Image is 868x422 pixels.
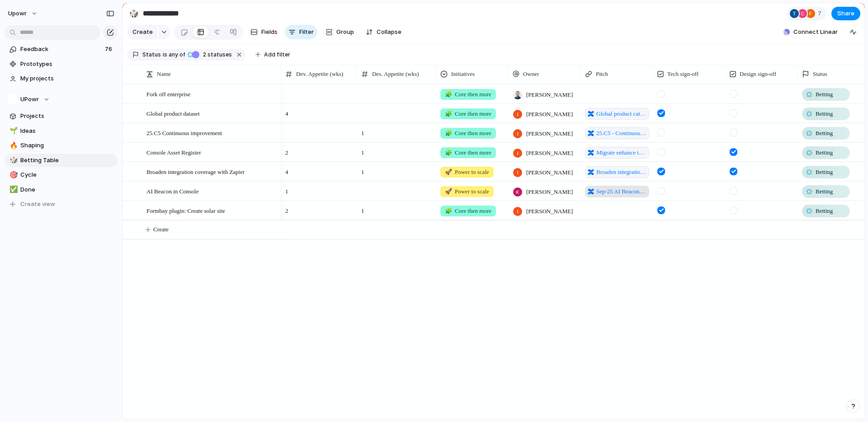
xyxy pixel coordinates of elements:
[526,207,573,216] span: [PERSON_NAME]
[336,28,354,37] span: Group
[20,127,114,136] span: Ideas
[585,147,649,159] a: Migrate enhance the Asset Register
[5,139,118,152] a: 🔥Shaping
[445,109,491,118] span: Core then more
[247,25,281,39] button: Fields
[451,70,475,79] span: Initiatives
[445,149,452,156] span: 🧩
[153,225,169,234] span: Create
[142,51,161,59] span: Status
[585,127,649,139] a: 25.C5 - Continuous improvement pitch items
[200,51,208,58] span: 2
[167,51,185,59] span: any of
[816,90,833,99] span: Betting
[445,129,491,138] span: Core then more
[20,170,114,179] span: Cycle
[299,28,314,37] span: Filter
[8,127,17,136] button: 🌱
[813,70,827,79] span: Status
[20,60,114,69] span: Prototypes
[377,28,401,37] span: Collapse
[282,143,357,157] span: 2
[818,9,824,18] span: 7
[740,70,776,79] span: Design sign-off
[146,89,190,99] span: Fork off enterprise
[445,148,491,157] span: Core then more
[9,184,16,195] div: ✅
[816,129,833,138] span: Betting
[9,141,16,151] div: 🔥
[596,109,646,118] span: Global product catalogue dataset
[20,74,114,83] span: My projects
[816,109,833,118] span: Betting
[146,166,245,177] span: Broaden integration coverage with Zapier
[526,110,573,119] span: [PERSON_NAME]
[132,28,153,37] span: Create
[831,7,860,20] button: Share
[250,48,296,61] button: Add filter
[296,70,343,79] span: Dev. Appetite (wks)
[161,50,187,60] button: isany of
[667,70,698,79] span: Tech sign-off
[526,188,573,197] span: [PERSON_NAME]
[445,168,489,177] span: Power to scale
[261,28,278,37] span: Fields
[816,168,833,177] span: Betting
[20,141,114,150] span: Shaping
[9,170,16,180] div: 🎯
[146,186,198,196] span: AI Beacon in Console
[445,188,452,195] span: 🚀
[20,112,114,121] span: Projects
[445,169,452,175] span: 🚀
[20,200,55,209] span: Create view
[596,187,646,196] span: Sep-25 AI Beacon inside Console to improve Customer Self-Service Feedback pitch
[5,42,118,56] a: Feedback76
[358,124,436,138] span: 1
[9,126,16,136] div: 🌱
[585,186,649,197] a: Sep-25 AI Beacon inside Console to improve Customer Self-Service Feedback pitch
[362,25,405,39] button: Collapse
[5,124,118,138] a: 🌱Ideas
[358,163,436,177] span: 1
[200,51,232,59] span: statuses
[526,149,573,158] span: [PERSON_NAME]
[127,25,157,39] button: Create
[445,130,452,136] span: 🧩
[8,156,17,165] button: 🎲
[358,143,436,157] span: 1
[20,95,39,104] span: UPowr
[816,148,833,157] span: Betting
[596,168,646,177] span: Broaden integration coverage with Zapier
[445,91,452,98] span: 🧩
[585,166,649,178] a: Broaden integration coverage with Zapier
[129,7,139,19] div: 🎲
[285,25,317,39] button: Filter
[372,70,419,79] span: Des. Appetite (wks)
[9,155,16,165] div: 🎲
[5,183,118,197] div: ✅Done
[282,104,357,118] span: 4
[20,45,102,54] span: Feedback
[146,205,225,216] span: Formbay plugin: Create solar site
[793,28,838,37] span: Connect Linear
[780,25,841,39] button: Connect Linear
[20,185,114,194] span: Done
[358,202,436,216] span: 1
[5,154,118,167] a: 🎲Betting Table
[282,163,357,177] span: 4
[837,9,854,18] span: Share
[8,9,27,18] span: upowr
[816,206,833,216] span: Betting
[5,109,118,123] a: Projects
[5,57,118,71] a: Prototypes
[321,25,359,39] button: Group
[8,185,17,194] button: ✅
[127,6,141,21] button: 🎲
[596,70,608,79] span: Pitch
[596,129,646,138] span: 25.C5 - Continuous improvement pitch items
[523,70,539,79] span: Owner
[20,156,114,165] span: Betting Table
